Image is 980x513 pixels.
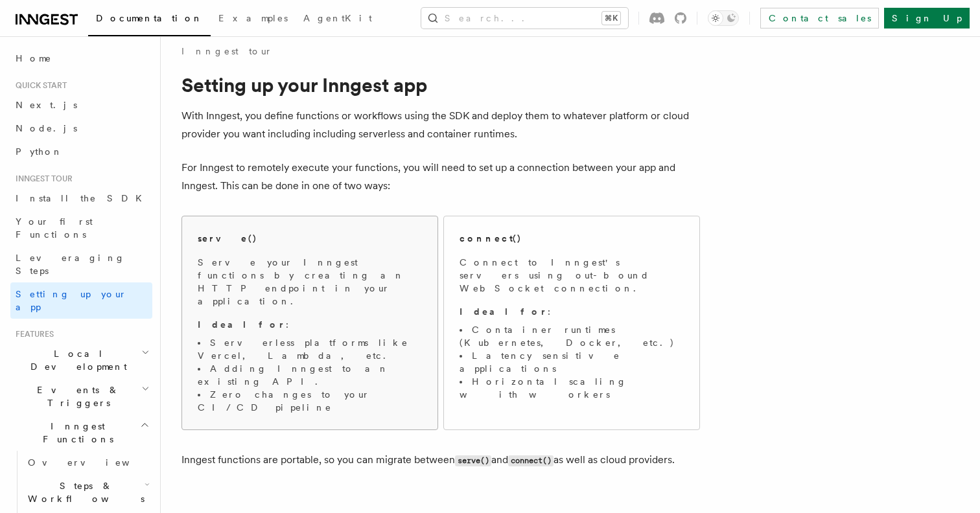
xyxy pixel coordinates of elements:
span: Setting up your app [16,289,127,312]
p: Connect to Inngest's servers using out-bound WebSocket connection. [460,256,684,295]
p: With Inngest, you define functions or workflows using the SDK and deploy them to whatever platfor... [181,107,700,143]
li: Latency sensitive applications [460,349,684,375]
a: Python [10,140,152,163]
span: Leveraging Steps [16,253,125,276]
a: Leveraging Steps [10,246,152,282]
button: Local Development [10,342,152,378]
span: Inngest tour [10,174,73,184]
button: Search...⌘K [421,8,628,28]
a: connect()Connect to Inngest's servers using out-bound WebSocket connection.Ideal for:Container ru... [443,216,700,430]
a: Contact sales [760,8,879,28]
h1: Setting up your Inngest app [181,73,700,97]
h2: connect() [460,232,522,245]
p: Serve your Inngest functions by creating an HTTP endpoint in your application. [198,256,422,308]
li: Container runtimes (Kubernetes, Docker, etc.) [460,323,684,349]
a: Sign Up [884,8,970,28]
span: Documentation [96,13,203,23]
button: Inngest Functions [10,415,152,451]
a: Overview [23,451,152,474]
li: Adding Inngest to an existing API. [198,362,422,388]
p: Inngest functions are portable, so you can migrate between and as well as cloud providers. [181,451,700,470]
li: Zero changes to your CI/CD pipeline [198,388,422,414]
span: Home [16,52,52,65]
span: Overview [28,457,161,468]
strong: Ideal for [198,319,286,330]
button: Steps & Workflows [23,474,152,510]
h2: serve() [198,232,257,245]
span: Steps & Workflows [23,479,145,505]
span: AgentKit [303,13,372,23]
a: serve()Serve your Inngest functions by creating an HTTP endpoint in your application.Ideal for:Se... [181,216,438,430]
span: Local Development [10,347,141,373]
a: Install the SDK [10,187,152,210]
span: Node.js [16,123,77,133]
span: Next.js [16,100,77,110]
p: For Inngest to remotely execute your functions, you will need to set up a connection between your... [181,159,700,195]
span: Examples [218,13,288,23]
span: Quick start [10,80,67,91]
p: : [198,318,422,331]
span: Features [10,329,54,339]
a: Home [10,47,152,70]
a: Inngest tour [181,45,272,58]
button: Toggle dark mode [708,10,739,26]
span: Inngest Functions [10,420,140,446]
span: Python [16,146,63,157]
button: Events & Triggers [10,378,152,415]
span: Events & Triggers [10,383,141,409]
li: Horizontal scaling with workers [460,375,684,401]
a: Documentation [88,4,211,36]
strong: Ideal for [460,306,548,317]
a: Your first Functions [10,210,152,246]
a: AgentKit [296,4,380,35]
a: Node.js [10,117,152,140]
code: serve() [455,455,491,466]
span: Install the SDK [16,193,150,203]
p: : [460,305,684,318]
a: Setting up your app [10,282,152,319]
li: Serverless platforms like Vercel, Lambda, etc. [198,336,422,362]
a: Examples [211,4,296,35]
a: Next.js [10,93,152,117]
kbd: ⌘K [602,12,620,25]
span: Your first Functions [16,216,93,240]
code: connect() [508,455,554,466]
